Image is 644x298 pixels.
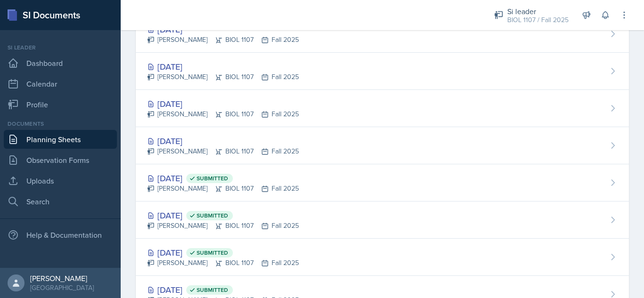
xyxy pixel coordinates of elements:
a: [DATE] [PERSON_NAME]BIOL 1107Fall 2025 [136,127,629,164]
a: Dashboard [4,54,117,72]
div: Help & Documentation [4,226,117,244]
div: [DATE] [147,246,299,259]
div: [PERSON_NAME] BIOL 1107 Fall 2025 [147,258,299,268]
div: [DATE] [147,135,299,147]
a: Uploads [4,171,117,190]
div: [PERSON_NAME] BIOL 1107 Fall 2025 [147,146,299,156]
div: [DATE] [147,172,299,185]
div: [PERSON_NAME] BIOL 1107 Fall 2025 [147,184,299,193]
div: [PERSON_NAME] BIOL 1107 Fall 2025 [147,221,299,231]
a: Planning Sheets [4,130,117,149]
div: [PERSON_NAME] BIOL 1107 Fall 2025 [147,35,299,45]
a: [DATE] Submitted [PERSON_NAME]BIOL 1107Fall 2025 [136,239,629,276]
a: [DATE] Submitted [PERSON_NAME]BIOL 1107Fall 2025 [136,164,629,201]
div: [DATE] [147,209,299,222]
a: Calendar [4,74,117,93]
div: Si leader [507,6,569,17]
span: Submitted [197,212,228,219]
a: [DATE] [PERSON_NAME]BIOL 1107Fall 2025 [136,90,629,127]
div: [PERSON_NAME] [30,274,94,283]
div: Documents [4,120,117,128]
div: Si leader [4,43,117,52]
a: [DATE] [PERSON_NAME]BIOL 1107Fall 2025 [136,53,629,90]
span: Submitted [197,249,228,257]
div: [DATE] [147,283,299,296]
a: [DATE] [PERSON_NAME]BIOL 1107Fall 2025 [136,16,629,53]
a: Observation Forms [4,151,117,169]
div: BIOL 1107 / Fall 2025 [507,15,569,25]
a: [DATE] Submitted [PERSON_NAME]BIOL 1107Fall 2025 [136,201,629,239]
div: [GEOGRAPHIC_DATA] [30,283,94,292]
div: [DATE] [147,60,299,73]
a: Profile [4,95,117,114]
div: [PERSON_NAME] BIOL 1107 Fall 2025 [147,72,299,82]
span: Submitted [197,175,228,182]
div: [PERSON_NAME] BIOL 1107 Fall 2025 [147,109,299,119]
span: Submitted [197,286,228,294]
a: Search [4,192,117,211]
div: [DATE] [147,97,299,110]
